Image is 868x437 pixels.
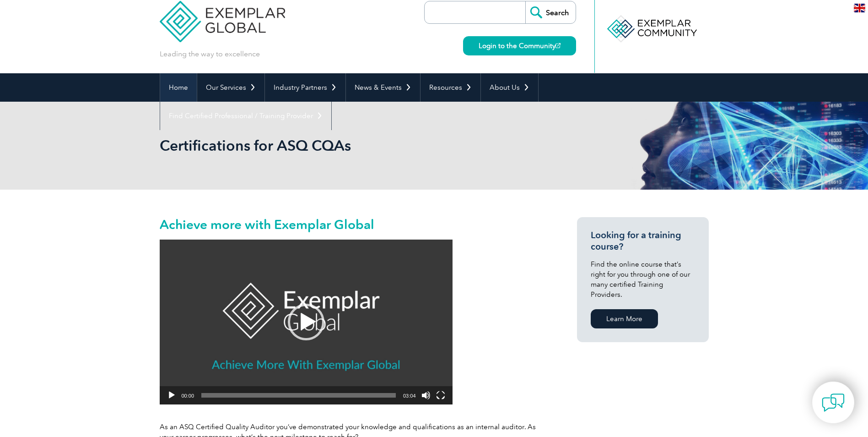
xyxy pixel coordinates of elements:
[436,391,445,400] button: Fullscreen
[421,73,480,102] a: Resources
[160,217,544,232] h2: Achieve more with Exemplar Global
[160,240,453,404] div: Video Player
[167,391,176,400] button: Play
[160,102,331,130] a: Find Certified Professional / Training Provider
[555,43,561,48] img: open_square.png
[197,73,264,102] a: Our Services
[346,73,420,102] a: News & Events
[160,138,544,153] h2: Certifications for ASQ CQAs
[201,393,396,398] span: Time Slider
[591,309,658,328] a: Learn More
[288,304,324,340] div: Play
[265,73,345,102] a: Industry Partners
[591,259,695,300] p: Find the online course that’s right for you through one of our many certified Training Providers.
[591,229,695,252] h3: Looking for a training course?
[160,73,197,102] a: Home
[854,4,865,12] img: en
[403,393,416,399] span: 03:04
[481,73,538,102] a: About Us
[182,393,194,399] span: 00:00
[160,49,260,59] p: Leading the way to excellence
[463,36,576,55] a: Login to the Community
[525,1,576,23] input: Search
[822,391,845,414] img: contact-chat.png
[421,391,431,400] button: Mute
